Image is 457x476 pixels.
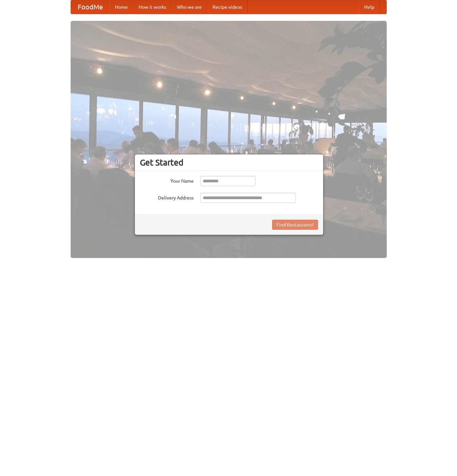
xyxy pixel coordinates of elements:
[110,0,133,14] a: Home
[272,220,318,230] button: Find Restaurants!
[207,0,247,14] a: Recipe videos
[172,0,207,14] a: Who we are
[140,193,194,201] label: Delivery Address
[140,157,318,168] h3: Get Started
[359,0,380,14] a: Help
[133,0,172,14] a: How it works
[140,176,194,184] label: Your Name
[71,0,110,14] a: FoodMe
